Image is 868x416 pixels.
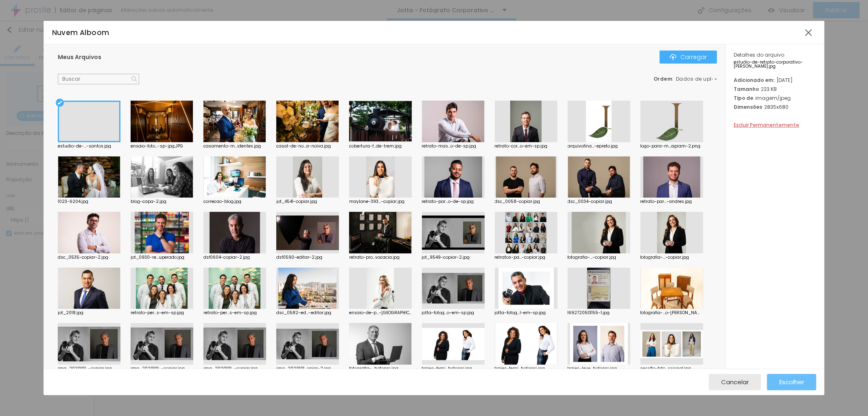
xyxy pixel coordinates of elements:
input: Buscar [58,74,139,84]
font: retrato-mas...o-de-sp.jpg [422,143,477,149]
font: casamento-m...identes.jpg [203,143,261,149]
font: jotta-fotog...l-em-sp.jpg [495,310,546,316]
font: arquivofina...-epreto.jpg [568,143,618,149]
font: Dimensões [734,103,762,110]
font: retratos-pa...-copiar.jpg [495,254,546,260]
font: dsc_0582-ed...-editar.jpg [276,310,331,316]
font: maylane-393...-copiar.jpg [349,198,404,205]
font: retrato-pro...vocacia.jpg [349,254,400,260]
font: ensaio-de-p...-[GEOGRAPHIC_DATA]jpg [349,310,431,316]
font: retrato-per...s-em-sp.jpg [131,310,184,316]
font: dsc_0535-copiar-2.jpg [58,254,108,260]
font: cobertura-f...de-trem.jpg [349,143,402,149]
font: estudio-de-retrato-corporativo-[PERSON_NAME].jpg [734,59,803,69]
img: Ícone [131,76,137,82]
font: casal-de-no...a-noiva.jpg [276,143,331,149]
font: Carregar [680,53,707,61]
font: correcao-blog.jpg [203,198,241,205]
font: Adicionado em: [734,77,774,84]
font: jot_2018.jpg [58,310,83,316]
font: 1692720513155-1.jpg [568,310,610,316]
font: jot_9549-copiar-2.jpg [422,254,470,260]
font: [DATE] [776,77,793,84]
font: retrato-per...s-em-sp.jpg [203,310,257,316]
font: retrato-cor...o-em-sp.jpg [495,143,548,149]
font: Detalhes do arquivo [734,51,784,58]
font: retrato-par...-andres.jpg [641,198,692,205]
font: dsc_0058-copiar.jpg [495,198,540,205]
font: fotografia-...o-[PERSON_NAME].jpg [641,310,713,316]
font: jotta-fotog...o-em-sp.jpg [422,310,474,316]
font: logo-para-m...agram-2.png [641,143,701,149]
font: Tamanho [734,86,759,92]
font: Escolher [779,378,804,386]
font: Ordem [654,75,673,82]
font: blog-capa-2.jpg [131,198,166,205]
font: dsf0590-editar-2.jpg [276,254,322,260]
button: ÍconeCarregar [660,51,717,64]
font: retrato-par...o-de-sp.jpg [422,198,474,205]
font: Meus Arquivos [58,53,101,61]
font: ensaio-foto...-sp-jpg.JPG [131,143,183,149]
font: Tipo de [734,95,753,101]
button: Escolher [767,374,816,390]
font: dsf0604-copiar-2.jpg [203,254,250,260]
font: 2835x680 [764,103,789,110]
font: 223 KB [761,86,777,92]
font: estudio-de-...-santos.jpg [58,143,111,149]
font: jot_0930-re...uperado.jpg [131,254,184,260]
font: fotografia-...-copiar.jpg [641,254,689,260]
font: imagem/jpeg [755,95,791,101]
font: Nuvem Alboom [52,28,109,37]
font: dsc_0034-copiar.jpg [568,198,612,205]
button: Cancelar [709,374,761,390]
font: : [672,75,674,82]
font: Cancelar [721,378,749,386]
font: Excluir Permanentemente [734,121,799,128]
font: Dados de upload [676,75,723,82]
font: 1023-6204.jpg [58,198,88,205]
img: Ícone [670,54,676,60]
font: jot_4541-copiar.jpg [276,198,317,205]
font: fotografia-...-copiar.jpg [568,254,617,260]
